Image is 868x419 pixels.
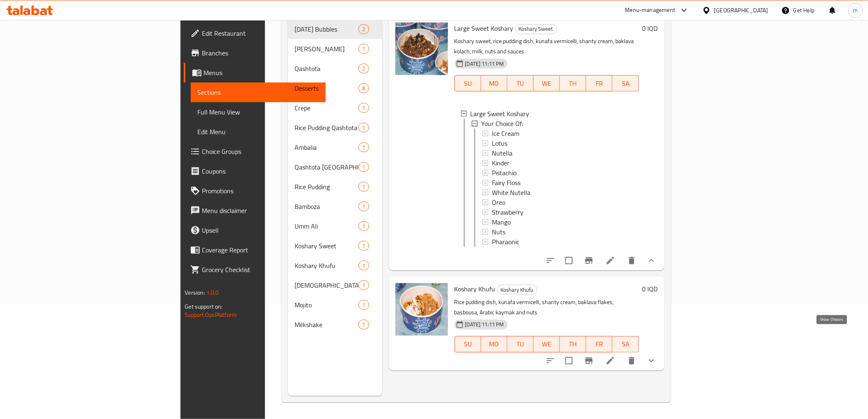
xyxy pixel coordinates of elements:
[622,351,642,371] button: delete
[359,282,368,289] span: 1
[359,301,368,309] span: 1
[642,283,658,295] h6: 0 IQD
[295,123,359,133] span: Rice Pudding Qashtota
[288,295,382,315] div: Mojito1
[359,142,369,152] div: items
[288,39,382,59] div: [PERSON_NAME]1
[197,87,319,97] span: Sections
[197,107,319,117] span: Full Menu View
[295,221,359,231] span: Umm Ali
[642,23,658,34] h6: 0 IQD
[455,36,639,57] p: Koshary sweet, rice pudding dish, kunafa vermicelli, shanty cream, baklava kolach, milk, nuts and...
[202,245,319,255] span: Coverage Report
[646,256,656,266] svg: Show Choices
[295,64,359,73] span: Qashtota
[288,78,382,98] div: Desserts8
[359,45,368,53] span: 1
[359,144,368,151] span: 1
[541,251,560,270] button: sort-choices
[295,261,359,270] span: Koshary Khufu
[625,5,676,15] div: Menu-management
[462,321,507,328] span: [DATE] 11:11 PM
[560,75,586,92] button: TH
[184,181,325,201] a: Promotions
[184,161,325,181] a: Coupons
[511,78,530,89] span: TU
[537,78,557,89] span: WE
[458,78,478,89] span: SU
[481,336,507,353] button: MO
[295,201,359,211] span: Bamboza
[202,147,319,156] span: Choice Groups
[295,83,359,93] span: Desserts
[455,283,496,295] span: Koshary Khufu
[288,157,382,177] div: Qashtota [GEOGRAPHIC_DATA]1
[395,283,448,336] img: Koshary Khufu
[616,338,635,350] span: SA
[586,75,612,92] button: FR
[534,75,560,92] button: WE
[185,301,222,312] span: Get support on:
[511,338,530,350] span: TU
[184,240,325,260] a: Coverage Report
[359,24,369,34] div: items
[534,336,560,353] button: WE
[295,320,359,330] span: Milkshake
[184,260,325,279] a: Grocery Checklist
[295,162,359,172] span: Qashtota [GEOGRAPHIC_DATA]
[288,19,382,39] div: [DATE] Bubbles2
[563,78,583,89] span: TH
[359,320,369,330] div: items
[462,60,507,68] span: [DATE] 11:11 PM
[492,168,516,178] span: Pistachio
[622,251,642,270] button: delete
[492,227,505,237] span: Nuts
[206,287,219,298] span: 1.0.0
[295,300,359,310] span: Mojito
[359,262,368,270] span: 1
[184,43,325,63] a: Branches
[560,252,578,269] span: Select to update
[359,25,368,33] span: 2
[642,251,661,270] button: show more
[359,85,368,92] span: 8
[484,338,504,350] span: MO
[359,103,369,113] div: items
[185,309,237,320] a: Support.OpsPlatform
[288,177,382,197] div: Rice Pudding1
[498,285,537,295] span: Koshary Khufu
[359,163,368,171] span: 1
[516,24,557,34] span: Koshary Sweet
[197,127,319,137] span: Edit Menu
[515,24,557,34] div: Koshary Sweet
[853,6,858,15] span: m
[184,63,325,82] a: Menus
[492,207,523,217] span: Strawberry
[586,336,612,353] button: FR
[359,221,369,231] div: items
[579,351,599,371] button: Branch-specific-item
[295,44,359,54] div: Al Ghurqana
[191,82,325,102] a: Sections
[458,338,478,350] span: SU
[202,48,319,58] span: Branches
[507,75,534,92] button: TU
[202,166,319,176] span: Coupons
[184,142,325,161] a: Choice Groups
[359,123,369,133] div: items
[288,137,382,157] div: Ambalia1
[288,315,382,334] div: Milkshake1
[589,78,609,89] span: FR
[184,23,325,43] a: Edit Restaurant
[455,22,514,34] span: Large Sweet Koshary
[295,103,359,113] span: Crepe
[288,275,382,295] div: [DEMOGRAPHIC_DATA] Abu Hawl1
[492,188,530,197] span: White Nutella
[492,158,509,168] span: Kinder
[455,297,639,318] p: Rice pudding dish, kunafa vermicelli, shanty cream, baklava flakes, basbousa, Arabic kaymak and nuts
[295,24,359,34] span: [DATE] Bubbles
